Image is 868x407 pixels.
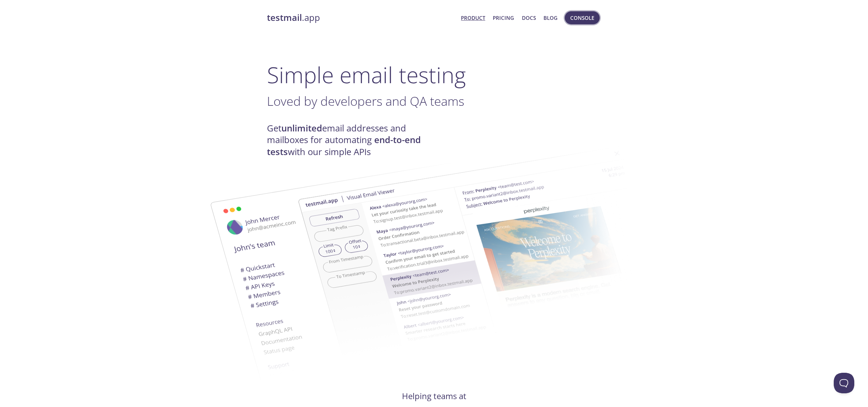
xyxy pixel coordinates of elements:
img: testmail-email-viewer [185,158,555,390]
strong: end-to-end tests [267,134,421,157]
span: Console [570,13,594,22]
img: testmail-email-viewer [298,136,668,368]
h4: Get email addresses and mailboxes for automating with our simple APIs [267,123,434,158]
iframe: Help Scout Beacon - Open [834,373,854,393]
button: Console [565,11,600,24]
a: Product [461,13,485,22]
h1: Simple email testing [267,62,601,88]
a: testmail.app [267,12,456,24]
h4: Helping teams at [267,391,601,402]
a: Docs [522,13,536,22]
strong: unlimited [281,122,322,134]
a: Blog [543,13,558,22]
a: Pricing [493,13,514,22]
strong: testmail [267,12,302,24]
span: Loved by developers and QA teams [267,92,464,110]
